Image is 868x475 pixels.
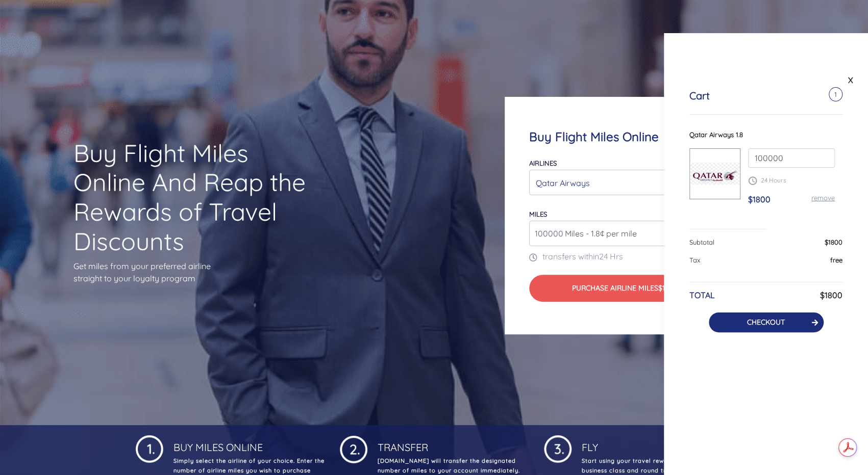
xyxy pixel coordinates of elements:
p: transfers within [529,250,729,262]
label: Airlines [529,159,557,167]
span: Subtotal [689,238,714,246]
span: $1800 [748,194,771,204]
span: $1800.00 [658,283,687,293]
div: Qatar Airways [536,173,716,193]
span: Tax [689,256,700,264]
p: Get miles from your preferred airline straight to your loyalty program [73,260,317,284]
span: 24 Hrs [599,251,623,261]
button: CHECKOUT [709,312,824,332]
h4: Fly [580,433,733,454]
button: Qatar Airways [529,170,729,195]
h5: Cart [689,90,710,102]
span: Miles - 1.8¢ per mile [560,227,637,240]
h4: Buy Miles Online [171,433,325,454]
button: Purchase Airline Miles$1800.00 [529,275,729,301]
h4: Buy Flight Miles Online [529,129,729,144]
h6: $1800 [820,291,842,300]
img: 1 [544,433,572,463]
span: 1 [829,87,842,101]
h1: Buy Flight Miles Online And Reap the Rewards of Travel Discounts [73,139,317,256]
p: 24 Hours [748,176,835,185]
img: 1 [340,433,367,463]
a: X [846,72,856,88]
label: miles [529,210,547,218]
span: free [830,256,842,264]
a: remove [811,194,835,202]
h6: TOTAL [689,291,715,300]
h4: Transfer [376,433,529,454]
span: Qatar Airways 1.8 [689,130,743,139]
a: CHECKOUT [747,318,785,327]
img: 1 [136,433,163,463]
span: $1800 [825,238,842,246]
img: qatar-airways.png [690,163,740,185]
img: schedule.png [748,176,757,185]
